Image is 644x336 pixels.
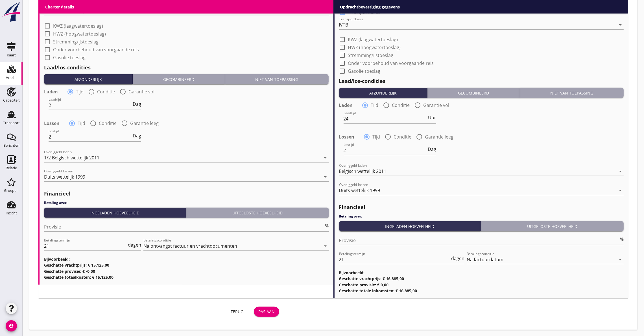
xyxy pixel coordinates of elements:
div: Na factuurdatum [467,257,503,262]
label: KWZ (laagwatertoeslag) [348,37,398,42]
label: Transportbasis [348,10,381,15]
h3: Geschatte vrachtprijs: € 16.885,00 [339,276,624,282]
label: Tijd [371,102,379,108]
div: Terug [229,309,245,315]
span: Dag [133,133,141,138]
strong: Lossen [44,120,60,126]
i: account_circle [6,320,17,331]
div: Ingeladen hoeveelheid [46,210,184,216]
button: Gecombineerd [133,74,225,84]
div: Kaart [7,53,16,57]
i: arrow_drop_down [617,21,624,28]
button: Uitgeloste hoeveelheid [481,221,624,231]
strong: Laden [339,102,353,108]
h4: Betaling over: [44,200,329,205]
label: Garantie vol [128,89,154,95]
label: Gasolie toeslag [348,68,381,74]
h2: Financieel [44,190,329,197]
div: Na ontvangst factuur en vrachtdocumenten [143,243,237,249]
div: CMNI m.u.v. Art 25, lid 2. [44,9,95,14]
div: Gecombineerd [430,90,517,96]
input: Provisie [339,236,619,245]
input: Laadtijd [344,114,427,123]
div: Inzicht [6,211,17,215]
h2: Financieel [339,203,624,211]
button: Ingeladen hoeveelheid [339,221,481,231]
h3: Geschatte provisie: € 0,00 [339,282,624,288]
div: Vracht [6,76,17,80]
div: Berichten [3,144,19,147]
label: Garantie leeg [425,134,454,140]
h3: Geschatte vrachtprijs: € 15.125,00 [44,262,329,268]
div: Niet van toepassing [522,90,621,96]
span: Dag [133,102,141,106]
div: Afzonderlijk [46,76,130,82]
input: Betalingstermijn [339,255,450,264]
input: Betalingstermijn [44,241,127,251]
div: % [324,223,329,228]
div: Afzonderlijk [341,90,425,96]
div: % [619,237,624,241]
div: Transport [3,121,20,125]
button: Ingeladen hoeveelheid [44,208,186,218]
i: arrow_drop_down [617,256,624,263]
label: Verzekering schip vereist [348,2,401,7]
div: Groepen [4,189,19,192]
button: Uitgeloste hoeveelheid [186,208,329,218]
div: IVTB [339,22,348,27]
label: HWZ (hoogwatertoeslag) [53,31,106,37]
div: Ingeladen hoeveelheid [341,223,479,229]
h3: Geschatte provisie: € -0,00 [44,268,329,274]
label: Conditie [97,89,115,95]
i: arrow_drop_down [322,243,329,249]
h4: Betaling over: [339,214,624,219]
strong: Laden [44,89,58,95]
h2: Laad/los-condities [44,64,329,71]
label: Onder voorbehoud van voorgaande reis [348,60,434,66]
input: Provisie [44,222,324,231]
button: Gecombineerd [427,88,520,98]
label: Garantie vol [423,102,449,108]
i: arrow_drop_down [322,8,329,15]
div: Niet van toepassing [227,76,327,82]
i: arrow_drop_down [617,187,624,194]
input: Lostijd [49,132,132,141]
button: Terug [224,307,249,317]
h3: Bijvoorbeeld: [339,270,624,276]
input: Laadtijd [49,101,132,110]
button: Afzonderlijk [44,74,133,84]
div: Capaciteit [3,98,20,102]
label: Tijd [373,134,380,140]
label: Onder voorbehoud van voorgaande reis [53,47,139,52]
div: Duits wettelijk 1999 [44,174,85,179]
div: Uitgeloste hoeveelheid [483,223,621,229]
div: Gecombineerd [135,76,222,82]
div: Belgisch wettelijk 2011 [339,169,387,174]
button: Afzonderlijk [339,88,428,98]
span: Uur [428,115,436,120]
label: Conditie [99,120,117,126]
span: Dag [428,147,436,151]
i: arrow_drop_down [322,154,329,161]
div: dagen [127,243,141,247]
label: Gasolie toeslag [53,55,86,60]
div: Relatie [6,166,17,170]
button: Niet van toepassing [225,74,329,84]
label: Tijd [76,89,84,95]
strong: Lossen [339,134,355,140]
h3: Geschatte totale inkomsten: € 16.885,00 [339,288,624,294]
h3: Geschatte totaalkosten: € 15.125,00 [44,274,329,280]
img: logo-small.a267ee39.svg [1,1,21,22]
label: Garantie leeg [130,120,159,126]
label: Conditie [392,102,410,108]
button: Niet van toepassing [520,88,624,98]
input: Lostijd [344,146,427,155]
div: dagen [450,256,464,261]
label: Stremming/ijstoeslag [348,52,394,58]
label: HWZ (hoogwatertoeslag) [348,45,401,50]
label: Stremming/ijstoeslag [53,39,99,45]
button: Pas aan [254,307,279,317]
div: Uitgeloste hoeveelheid [188,210,327,216]
label: KWZ (laagwatertoeslag) [53,23,103,29]
i: arrow_drop_down [617,168,624,175]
